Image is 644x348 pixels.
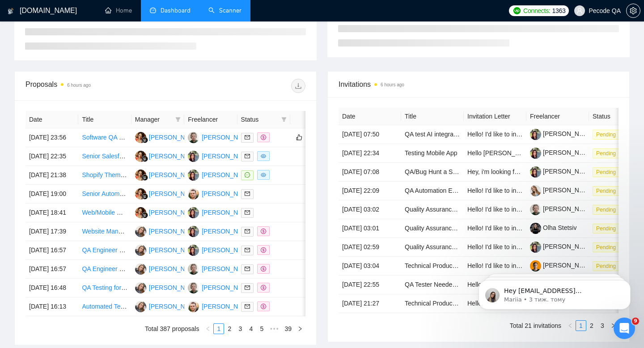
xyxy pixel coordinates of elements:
[135,190,200,197] a: MV[PERSON_NAME]
[135,302,200,310] a: V[PERSON_NAME]
[150,7,156,13] span: dashboard
[401,200,464,219] td: Quality Assurance Product Tester for AI Insurance Software
[587,321,597,331] a: 2
[235,324,245,334] a: 3
[245,266,250,272] span: mail
[135,263,146,275] img: V
[465,261,644,324] iframe: Intercom notifications повідомлення
[245,285,250,290] span: mail
[261,153,266,159] span: eye
[135,115,172,124] span: Manager
[25,204,78,222] td: [DATE] 18:41
[174,113,182,126] span: filter
[135,151,146,162] img: MV
[188,151,199,162] img: A
[82,265,240,272] a: QA Engineer Needed for Rent Payment Web App Testing
[202,132,253,142] div: [PERSON_NAME]
[188,284,253,291] a: AD[PERSON_NAME]
[597,321,607,331] a: 3
[295,323,305,334] button: right
[405,149,458,157] a: Testing Mobile App
[202,189,253,199] div: [PERSON_NAME]
[339,108,401,125] th: Date
[610,323,616,328] span: right
[245,304,250,309] span: mail
[188,265,253,272] a: AD[PERSON_NAME]
[25,147,78,166] td: [DATE] 22:35
[530,224,576,231] a: Olha Stetsiv
[78,111,131,128] th: Title
[593,243,623,250] a: Pending
[78,147,131,166] td: Senior Salesforce QA Lead – Pharma
[142,212,148,218] img: gigradar-bm.png
[149,245,200,255] div: [PERSON_NAME]
[135,208,200,216] a: MV[PERSON_NAME]
[530,242,541,253] img: c1RZie5pHZLa1XlSFuIirqi2CRB5yAMEhcQ2tu7yrFPtNvg02eGb96-_Mm9PRs-zTG
[405,225,569,232] a: Quality Assurance Product Tester for AI Insurance Software
[78,297,131,316] td: Automated Testing Development with ChecklyHQ and Playwright
[593,130,619,140] span: Pending
[25,185,78,204] td: [DATE] 19:00
[282,324,294,334] a: 39
[401,219,464,238] td: Quality Assurance Product Tester for AI Insurance Software
[530,260,541,272] img: c19NQHp-TlfsUcSRBspeHfLUfYO9RWTGrl3OCC6OjPwSoeP1CN_dVNhMqMIHN4T0JF
[401,108,464,125] th: Title
[25,241,78,260] td: [DATE] 16:57
[593,149,623,157] a: Pending
[530,185,541,196] img: c1BvDcTWIuOSkEKt8pLgKLIDc17BzeuYMF4ppZ-f369mmb0MeLg2aHHk1GZvvf8vlv
[405,168,476,175] a: QA/Bug Hunt a SaaS App
[145,323,199,334] li: Total 387 proposals
[261,172,266,178] span: eye
[188,171,253,178] a: A[PERSON_NAME]
[188,227,253,234] a: A[PERSON_NAME]
[8,4,14,18] img: logo
[530,148,541,159] img: c1RZie5pHZLa1XlSFuIirqi2CRB5yAMEhcQ2tu7yrFPtNvg02eGb96-_Mm9PRs-zTG
[296,134,302,141] span: like
[67,83,91,88] time: 6 hours ago
[632,318,639,325] span: 9
[235,323,246,334] li: 3
[401,163,464,182] td: QA/Bug Hunt a SaaS App
[626,4,640,18] button: setting
[339,200,401,219] td: [DATE] 03:02
[202,170,253,180] div: [PERSON_NAME]
[565,320,576,331] button: left
[142,156,148,162] img: gigradar-bm.png
[339,163,401,182] td: [DATE] 07:08
[405,206,569,213] a: Quality Assurance Product Tester for AI Insurance Software
[381,82,404,87] time: 6 hours ago
[135,282,146,293] img: V
[267,323,281,334] li: Next 5 Pages
[261,229,266,234] span: dollar
[78,260,131,279] td: QA Engineer Needed for Rent Payment Web App Testing
[593,186,619,196] span: Pending
[78,241,131,260] td: QA Engineer Needed for Rent Payment Web App Testing
[135,152,200,159] a: MV[PERSON_NAME]
[464,108,526,125] th: Invitation Letter
[135,245,146,256] img: V
[526,108,589,125] th: Freelancer
[82,284,241,291] a: QA Testing for Website: Initial Setup and Ongoing Testing
[593,168,623,175] a: Pending
[523,6,550,16] span: Connects:
[224,323,235,334] li: 2
[202,208,253,217] div: [PERSON_NAME]
[565,320,576,331] li: Previous Page
[339,257,401,276] td: [DATE] 03:04
[593,167,619,177] span: Pending
[149,170,200,180] div: [PERSON_NAME]
[593,242,619,252] span: Pending
[135,284,200,291] a: V[PERSON_NAME]
[188,207,199,218] img: A
[149,301,200,311] div: [PERSON_NAME]
[188,132,199,143] img: AD
[188,152,253,159] a: A[PERSON_NAME]
[257,324,267,334] a: 5
[202,226,253,236] div: [PERSON_NAME]
[339,238,401,257] td: [DATE] 02:59
[149,151,200,161] div: [PERSON_NAME]
[576,321,586,331] a: 1
[608,320,619,331] li: Next Page
[246,323,256,334] li: 4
